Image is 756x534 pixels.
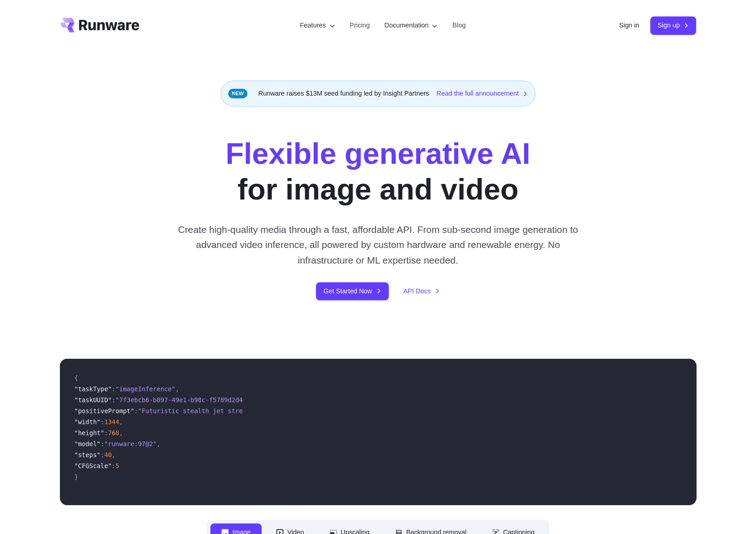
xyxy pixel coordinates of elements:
strong: Flexible generative AI [225,137,530,170]
span: "CFGScale" [75,462,112,469]
label: Documentation [385,20,438,31]
a: Pricing [350,20,370,31]
a: Get Started Now [316,282,388,300]
span: : [112,462,115,469]
label: Features [300,20,335,31]
span: , [112,451,115,458]
span: , [119,429,123,437]
span: { [75,374,78,382]
a: Sign in [619,20,639,31]
span: , [175,385,179,393]
span: "taskType" [75,385,112,393]
span: 5 [116,462,119,469]
span: : [101,418,104,426]
p: Create high-quality media through a fast, affordable API. From sub-second image generation to adv... [174,222,582,268]
span: "7f3ebcb6-b897-49e1-b98c-f5789d2d40d7" [116,396,258,404]
a: Blog [452,20,466,31]
span: "model" [75,440,101,448]
span: 1344 [104,418,119,426]
span: : [112,385,115,393]
a: API Docs [403,286,440,297]
span: "Futuristic stealth jet streaking through a neon-lit cityscape with glowing purple exhaust" [138,407,479,415]
span: 40 [104,451,112,458]
span: "imageInference" [116,385,176,393]
a: Read the full announcement [436,88,528,99]
span: "taskUUID" [75,396,112,404]
span: : [104,429,108,437]
h1: for image and video [225,136,530,207]
span: , [119,418,123,426]
span: 768 [108,429,119,437]
span: , [157,440,161,448]
a: Go to / [60,18,139,32]
span: } [75,473,78,480]
span: : [112,396,115,404]
a: Sign up [650,16,697,34]
span: "steps" [75,451,101,458]
span: "positivePrompt" [75,407,134,415]
span: : [101,451,104,458]
span: "height" [75,429,104,437]
span: "runware:97@2" [104,440,157,448]
div: Runware raises $13M seed funding led by Insight Partners [220,81,536,107]
span: : [101,440,104,448]
span: "width" [75,418,101,426]
span: : [134,407,138,415]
